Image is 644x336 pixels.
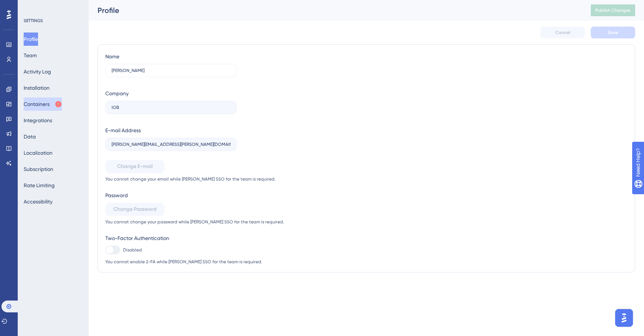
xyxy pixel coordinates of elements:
button: Accessibility [24,195,52,208]
button: Localization [24,146,52,160]
div: Password [105,191,284,200]
iframe: UserGuiding AI Assistant Launcher [613,307,635,329]
button: Change Password [105,203,164,216]
div: Company [105,89,129,98]
button: Containers [24,97,62,111]
button: Integrations [24,114,52,127]
button: Publish Changes [591,4,635,16]
span: Disabled [123,247,142,253]
button: Subscription [24,162,53,176]
span: Need Help? [17,2,46,11]
input: E-mail Address [112,142,231,147]
span: Cancel [555,30,570,35]
div: E-mail Address [105,126,141,135]
div: Profile [98,5,572,16]
span: Save [608,30,618,35]
div: Name [105,52,119,61]
input: Name Surname [112,68,231,73]
button: Activity Log [24,65,51,78]
span: You cannot enable 2-FA while [PERSON_NAME] SSO for the team is required. [105,259,284,265]
span: You cannot change your password while [PERSON_NAME] SSO for the team is required. [105,219,284,225]
div: SETTINGS [24,18,84,24]
span: You cannot change your email while [PERSON_NAME] SSO for the team is required. [105,176,284,182]
span: Publish Changes [595,7,631,13]
button: Rate Limiting [24,179,55,192]
button: Save [591,27,635,38]
button: Profile [24,32,38,46]
button: Team [24,49,37,62]
div: Two-Factor Authentication [105,234,284,243]
button: Installation [24,81,50,95]
button: Change E-mail [105,160,164,173]
button: Cancel [541,27,585,38]
span: Change Password [113,205,157,214]
button: Data [24,130,36,143]
input: Company Name [112,105,231,110]
span: Change E-mail [117,162,153,171]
